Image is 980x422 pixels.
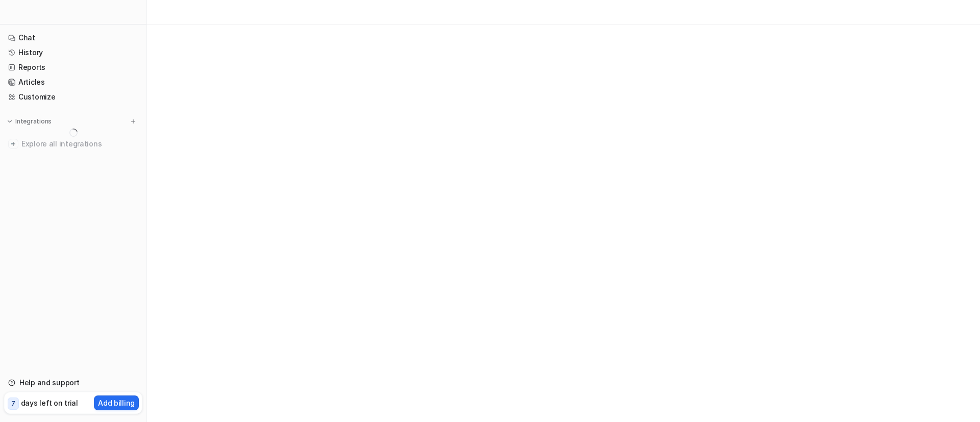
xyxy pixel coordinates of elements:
a: Reports [4,60,142,75]
span: Explore all integrations [21,136,138,152]
a: History [4,45,142,60]
button: Add billing [94,395,139,410]
a: Help and support [4,376,142,390]
p: days left on trial [21,398,78,408]
a: Articles [4,75,142,89]
img: expand menu [6,118,13,125]
button: Integrations [4,116,55,127]
a: Customize [4,90,142,104]
a: Chat [4,31,142,45]
p: Add billing [98,398,135,408]
p: 7 [11,399,15,408]
img: menu_add.svg [130,118,137,125]
p: Integrations [15,117,52,126]
a: Explore all integrations [4,137,142,151]
img: explore all integrations [8,139,18,149]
